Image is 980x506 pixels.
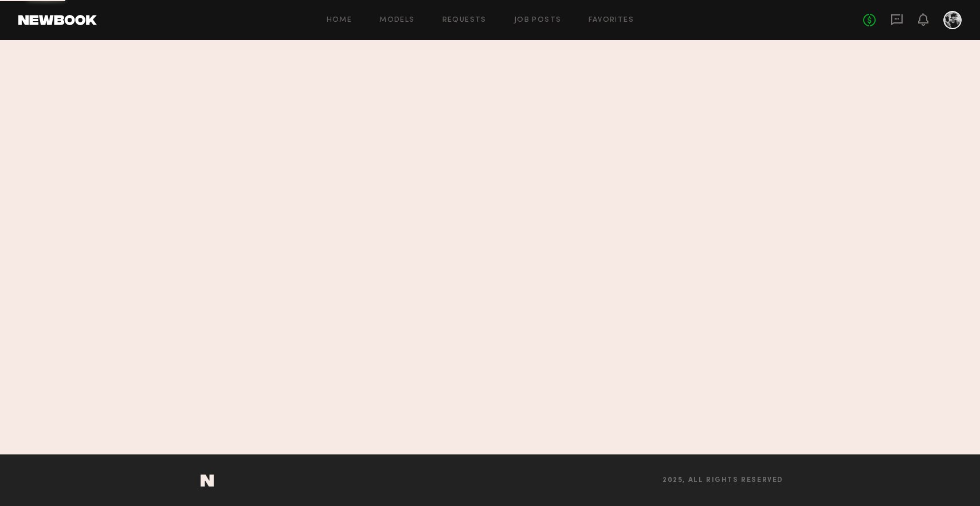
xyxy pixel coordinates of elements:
a: Requests [442,17,487,24]
a: Home [327,17,352,24]
span: 2025, all rights reserved [663,477,783,484]
a: Job Posts [514,17,562,24]
a: Favorites [589,17,634,24]
a: Models [379,17,414,24]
